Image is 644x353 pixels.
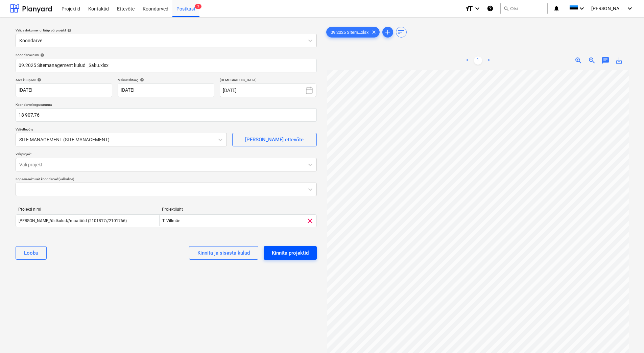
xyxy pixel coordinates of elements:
span: chat [601,56,610,65]
p: Vali ettevõte [16,127,227,133]
span: 09.2025 Sitem...xlsx [327,30,373,35]
div: Projektijuht [162,207,300,212]
p: [DEMOGRAPHIC_DATA] [220,78,316,84]
span: help [36,78,41,82]
div: Koondarve nimi [16,53,317,57]
button: Kinnita ja sisesta kulud [189,246,258,260]
span: search [503,6,509,11]
span: clear [306,217,314,225]
div: T. Villmäe [159,215,303,226]
div: Projekti nimi [18,207,157,212]
div: Arve kuupäev [16,78,112,82]
input: Koondarve nimi [16,59,317,72]
span: 2 [195,4,201,9]
i: keyboard_arrow_down [473,4,481,13]
div: Kopeeri eelmiselt koondarvelt (valikuline) [16,177,317,181]
span: zoom_in [574,56,582,65]
span: [PERSON_NAME] [591,6,625,11]
i: keyboard_arrow_down [626,4,634,13]
span: zoom_out [588,56,596,65]
div: [PERSON_NAME]/üldkulud//maatööd (2101817//2101766) [19,218,127,223]
i: notifications [553,4,560,13]
a: Next page [485,56,493,65]
span: help [66,28,71,32]
div: [PERSON_NAME] ettevõte [245,135,304,144]
div: Kinnita ja sisesta kulud [197,249,250,257]
input: Tähtaega pole määratud [118,84,214,97]
input: Koondarve kogusumma [16,108,317,122]
a: Previous page [463,56,471,65]
button: Kinnita projektid [264,246,317,260]
input: Arve kuupäeva pole määratud. [16,84,112,97]
span: sort [397,28,405,36]
div: Valige dokumendi tüüp või projekt [16,28,317,32]
iframe: Chat Widget [610,321,644,353]
div: 09.2025 Sitem...xlsx [326,27,380,38]
button: Loobu [16,246,47,260]
div: Loobu [24,249,38,257]
p: Koondarve kogusumma [16,102,317,108]
button: [DATE] [220,84,316,97]
span: add [384,28,392,36]
button: Otsi [500,3,548,14]
i: format_size [465,4,473,13]
i: Abikeskus [487,4,494,13]
span: help [39,53,44,57]
span: save_alt [615,56,623,65]
span: clear [370,28,378,36]
span: help [139,78,144,82]
p: Vali projekt [16,152,317,158]
i: keyboard_arrow_down [578,4,586,13]
div: Kinnita projektid [272,249,309,257]
button: [PERSON_NAME] ettevõte [232,133,317,146]
a: Page 1 is your current page [474,56,482,65]
div: Maksetähtaeg [118,78,214,82]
